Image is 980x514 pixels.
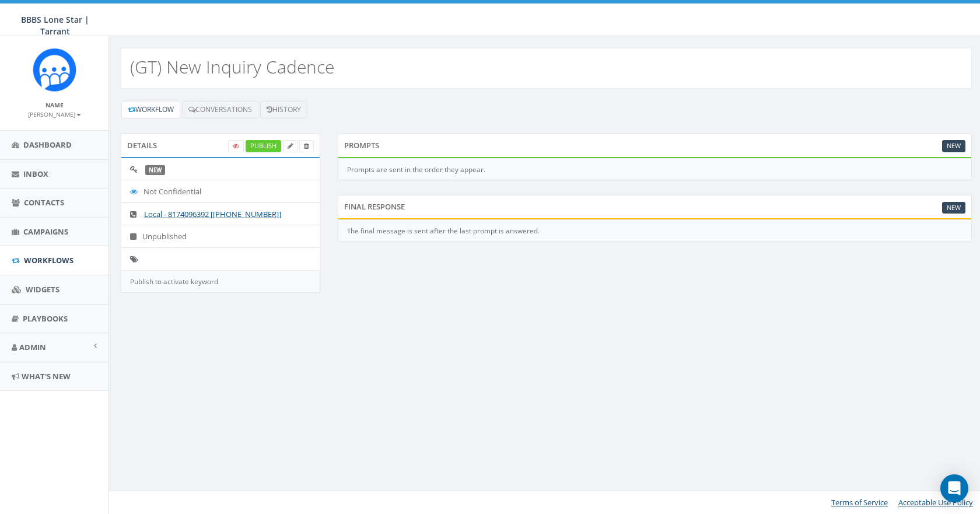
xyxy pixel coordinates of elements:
div: Final Response [338,195,972,218]
a: History [260,101,307,118]
a: Acceptable Use Policy [898,497,973,508]
span: Inbox [23,169,48,179]
a: Local - 8174096392 [[PHONE_NUMBER]] [144,209,281,219]
li: Unpublished [121,225,320,248]
a: Publish [246,140,281,152]
div: Open Intercom Messenger [940,474,968,502]
span: Dashboard [23,139,72,150]
div: Prompts [338,134,972,157]
a: New [942,202,965,214]
div: Publish to activate keyword [121,271,320,293]
span: Workflows [24,255,73,265]
div: Prompts are sent in the order they appear. [338,159,972,181]
span: Widgets [26,284,60,295]
a: New [942,140,965,152]
img: Rally_Corp_Icon_1.png [33,48,76,92]
div: The final message is sent after the last prompt is answered. [338,220,972,242]
a: Conversations [182,101,258,118]
a: New [149,166,162,174]
li: Not Confidential [121,180,320,203]
small: Name [45,101,64,109]
a: Workflow [121,101,180,118]
div: Details [121,134,320,157]
a: Terms of Service [831,497,888,508]
span: Campaigns [23,226,68,237]
h2: (GT) New Inquiry Cadence [130,57,334,76]
span: Contacts [24,197,64,208]
span: Admin [19,342,46,352]
small: [PERSON_NAME] [28,110,81,118]
span: BBBS Lone Star | Tarrant [21,14,89,37]
span: What's New [22,371,71,382]
span: Playbooks [23,313,68,324]
a: [PERSON_NAME] [28,109,81,119]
